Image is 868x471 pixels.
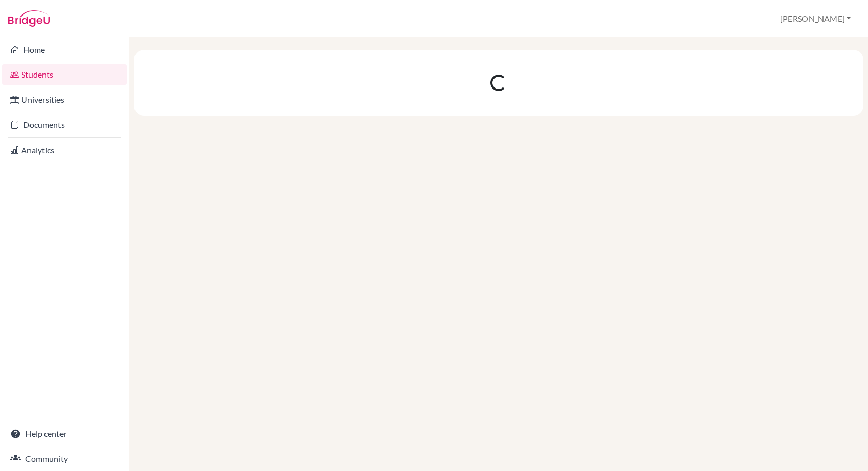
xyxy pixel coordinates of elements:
[775,9,856,28] button: [PERSON_NAME]
[2,448,127,469] a: Community
[2,39,127,60] a: Home
[2,64,127,85] a: Students
[2,114,127,135] a: Documents
[2,90,127,110] a: Universities
[2,423,127,444] a: Help center
[8,10,50,27] img: Bridge-U
[2,140,127,160] a: Analytics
